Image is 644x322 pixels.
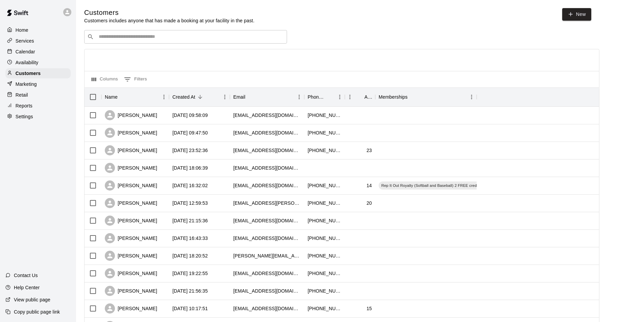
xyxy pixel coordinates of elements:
[172,165,208,171] div: 2025-07-31 18:06:39
[169,88,230,106] div: Created At
[308,270,341,277] div: +17076561039
[230,88,304,106] div: Email
[233,252,301,259] div: sara.breedlcsw@gmail.com
[14,284,40,291] p: Help Center
[233,147,301,154] div: tajanaed@yahoo.com
[233,112,301,119] div: joshuaneil86@gmail.com
[16,59,39,66] p: Availability
[5,57,71,68] a: Availability
[172,147,208,154] div: 2025-08-07 23:52:36
[105,268,157,278] div: [PERSON_NAME]
[90,74,120,85] button: Select columns
[379,183,500,188] span: Rep It Out Royalty (Softball and Baseball) 2 FREE credits included!
[16,27,28,33] p: Home
[16,48,35,55] p: Calendar
[345,88,375,106] div: Age
[159,92,169,102] button: Menu
[195,92,205,102] button: Sort
[105,180,157,191] div: [PERSON_NAME]
[84,17,255,24] p: Customers includes anyone that has made a booking at your facility in the past.
[233,165,301,171] div: bizzybtechnologies@gmail.com
[308,182,341,189] div: +17072071890
[233,88,245,106] div: Email
[16,81,37,88] p: Marketing
[101,88,169,106] div: Name
[345,92,355,102] button: Menu
[5,25,71,35] a: Home
[172,182,208,189] div: 2025-07-26 16:32:02
[84,30,287,44] div: Search customers by name or email
[308,112,341,119] div: +17073899891
[172,235,208,242] div: 2025-07-21 16:43:33
[233,235,301,242] div: lee7071970@gmail.com
[366,147,372,154] div: 23
[364,88,372,106] div: Age
[172,217,208,224] div: 2025-07-21 21:15:36
[308,288,341,294] div: +17073151987
[233,305,301,312] div: territran@yahoo.com
[366,182,372,189] div: 14
[172,129,208,136] div: 2025-08-11 09:47:50
[233,182,301,189] div: justingoss87@gmail.com
[105,88,118,106] div: Name
[172,288,208,294] div: 2025-07-14 21:56:35
[172,112,208,119] div: 2025-08-11 09:58:09
[172,270,208,277] div: 2025-07-16 19:22:55
[379,88,408,106] div: Memberships
[233,270,301,277] div: jamesmcclanahan2@gmail.com
[105,303,157,314] div: [PERSON_NAME]
[5,112,71,122] a: Settings
[233,129,301,136] div: marcuswilkes08@gmail.com
[105,251,157,261] div: [PERSON_NAME]
[5,68,71,78] a: Customers
[562,8,591,21] a: New
[16,70,41,77] p: Customers
[375,88,477,106] div: Memberships
[308,252,341,259] div: +17072089263
[308,88,325,106] div: Phone Number
[308,147,341,154] div: +17078053622
[105,145,157,155] div: [PERSON_NAME]
[233,200,301,206] div: kaliyah.gipson.2023@gmail.com
[366,200,372,206] div: 20
[16,113,33,120] p: Settings
[105,216,157,226] div: [PERSON_NAME]
[335,92,345,102] button: Menu
[118,92,127,102] button: Sort
[308,217,341,224] div: +17073425265
[355,92,364,102] button: Sort
[308,200,341,206] div: +17077617338
[5,101,71,111] a: Reports
[84,8,255,17] h5: Customers
[5,79,71,89] a: Marketing
[379,181,500,190] div: Rep It Out Royalty (Softball and Baseball) 2 FREE credits included!
[308,129,341,136] div: +17079757293
[5,36,71,46] a: Services
[467,92,477,102] button: Menu
[308,305,341,312] div: +15104148556
[16,92,28,98] p: Retail
[220,92,230,102] button: Menu
[172,305,208,312] div: 2025-07-14 10:17:51
[122,74,149,85] button: Show filters
[105,198,157,208] div: [PERSON_NAME]
[14,296,50,303] p: View public page
[408,92,417,102] button: Sort
[5,90,71,100] a: Retail
[14,272,38,279] p: Contact Us
[16,38,34,44] p: Services
[105,110,157,120] div: [PERSON_NAME]
[105,233,157,243] div: [PERSON_NAME]
[233,288,301,294] div: meeshchinea@gmail.com
[105,286,157,296] div: [PERSON_NAME]
[5,47,71,57] div: Calendar
[172,200,208,206] div: 2025-07-24 12:59:53
[366,305,372,312] div: 15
